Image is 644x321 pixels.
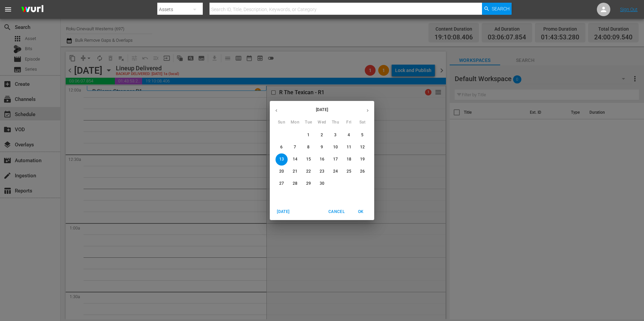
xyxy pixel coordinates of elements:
p: 14 [293,156,297,162]
button: 9 [316,141,328,153]
img: ans4CAIJ8jUAAAAAAAAAAAAAAAAAAAAAAAAgQb4GAAAAAAAAAAAAAAAAAAAAAAAAJMjXAAAAAAAAAAAAAAAAAAAAAAAAgAT5G... [16,2,49,17]
button: 13 [276,153,288,166]
button: OK [350,206,372,217]
button: 24 [329,166,342,178]
button: 1 [302,129,315,141]
span: Mon [289,119,301,126]
button: 3 [329,129,342,141]
button: 16 [316,153,328,166]
button: 29 [302,178,315,190]
p: 15 [306,156,311,162]
p: 6 [280,144,283,150]
button: 27 [276,178,288,190]
button: [DATE] [272,206,294,217]
p: 9 [321,144,323,150]
p: 23 [320,169,324,174]
p: 26 [360,169,365,174]
p: 30 [320,181,324,186]
span: menu [4,5,12,13]
button: 5 [356,129,368,141]
button: 11 [343,141,355,153]
p: 11 [347,144,351,150]
p: 1 [307,132,310,138]
span: Sun [276,119,288,126]
button: 4 [343,129,355,141]
button: 6 [276,141,288,153]
span: Cancel [328,208,345,215]
p: 28 [293,181,297,186]
span: Tue [302,119,315,126]
p: 17 [333,156,338,162]
button: 8 [302,141,315,153]
button: 14 [289,153,301,166]
p: 18 [347,156,351,162]
p: [DATE] [283,107,361,113]
span: [DATE] [275,208,291,215]
p: 3 [334,132,336,138]
button: 2 [316,129,328,141]
button: 21 [289,166,301,178]
p: 27 [279,181,284,186]
button: 10 [329,141,342,153]
p: 29 [306,181,311,186]
p: 12 [360,144,365,150]
span: Search [492,3,510,15]
button: 28 [289,178,301,190]
p: 21 [293,169,297,174]
span: Thu [329,119,342,126]
p: 5 [361,132,363,138]
button: 18 [343,153,355,166]
p: 24 [333,169,338,174]
button: 22 [302,166,315,178]
button: 30 [316,178,328,190]
span: OK [353,208,369,215]
a: Sign Out [620,7,638,12]
button: 19 [356,153,368,166]
p: 22 [306,169,311,174]
p: 2 [321,132,323,138]
p: 7 [294,144,296,150]
button: 25 [343,166,355,178]
span: Fri [343,119,355,126]
p: 8 [307,144,310,150]
p: 16 [320,156,324,162]
button: Cancel [326,206,347,217]
button: 20 [276,166,288,178]
p: 4 [348,132,350,138]
button: 23 [316,166,328,178]
p: 13 [279,156,284,162]
span: Wed [316,119,328,126]
button: 17 [329,153,342,166]
p: 25 [347,169,351,174]
button: 15 [302,153,315,166]
p: 20 [279,169,284,174]
span: Sat [356,119,368,126]
p: 19 [360,156,365,162]
button: 7 [289,141,301,153]
button: 26 [356,166,368,178]
button: 12 [356,141,368,153]
p: 10 [333,144,338,150]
